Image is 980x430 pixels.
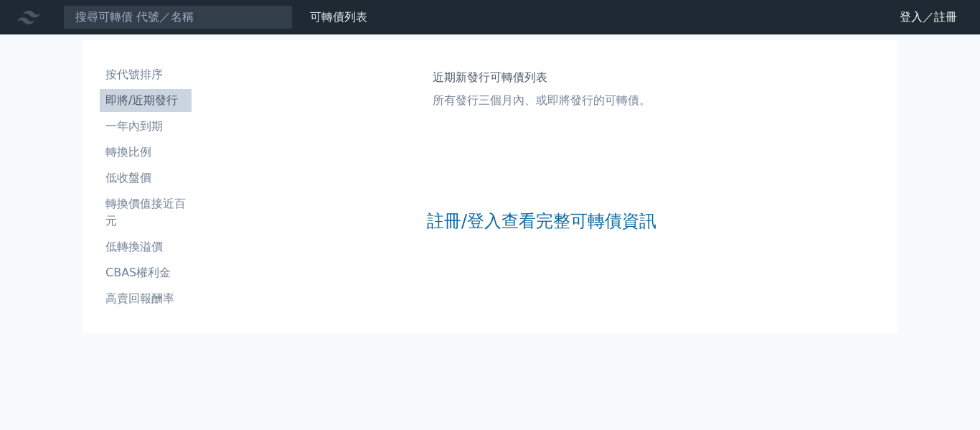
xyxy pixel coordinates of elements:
li: 轉換比例 [100,144,192,161]
li: 低轉換溢價 [100,238,192,256]
li: 即將/近期發行 [100,92,192,109]
a: 登入／註冊 [888,6,969,29]
li: 按代號排序 [100,66,192,83]
a: 轉換價值接近百元 [100,192,192,233]
a: 高賣回報酬率 [100,287,192,310]
a: 轉換比例 [100,141,192,164]
a: CBAS權利金 [100,261,192,284]
li: 低收盤價 [100,169,192,187]
a: 低收盤價 [100,167,192,190]
a: 低轉換溢價 [100,235,192,258]
a: 註冊/登入查看完整可轉債資訊 [427,210,656,233]
a: 可轉債列表 [310,10,367,24]
li: 一年內到期 [100,118,192,135]
p: 所有發行三個月內、或即將發行的可轉債。 [433,92,651,109]
a: 按代號排序 [100,63,192,86]
h1: 近期新發行可轉債列表 [433,69,651,86]
a: 即將/近期發行 [100,89,192,112]
li: 轉換價值接近百元 [100,195,192,230]
li: 高賣回報酬率 [100,290,192,307]
a: 一年內到期 [100,115,192,138]
li: CBAS權利金 [100,264,192,281]
input: 搜尋可轉債 代號／名稱 [63,5,293,29]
